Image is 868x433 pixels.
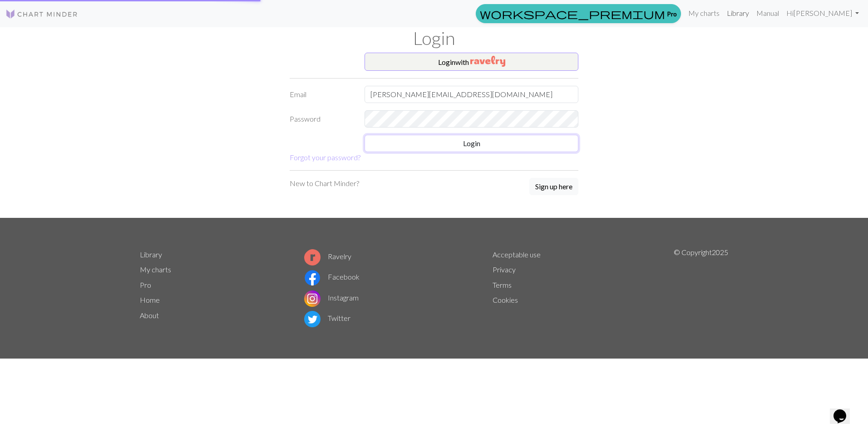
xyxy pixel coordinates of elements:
[284,110,359,128] label: Password
[470,56,505,67] img: Ravelry
[723,4,753,22] a: Library
[493,265,516,274] a: Privacy
[529,178,578,195] button: Sign up here
[304,314,350,322] a: Twitter
[830,397,859,424] iframe: chat widget
[304,270,321,286] img: Facebook logo
[140,265,171,274] a: My charts
[140,295,160,304] a: Home
[480,7,665,20] span: workspace_premium
[529,178,578,196] a: Sign up here
[753,4,783,22] a: Manual
[5,9,78,20] img: Logo
[674,247,728,330] p: © Copyright 2025
[140,311,159,320] a: About
[304,311,321,327] img: Twitter logo
[493,295,518,304] a: Cookies
[493,280,512,289] a: Terms
[290,153,360,162] a: Forgot your password?
[140,280,151,289] a: Pro
[783,4,863,22] a: Hi[PERSON_NAME]
[476,4,681,23] a: Pro
[304,249,321,266] img: Ravelry logo
[304,293,359,302] a: Instagram
[304,252,351,261] a: Ravelry
[284,86,359,103] label: Email
[134,27,734,49] h1: Login
[290,178,359,189] p: New to Chart Minder?
[685,4,723,22] a: My charts
[493,250,541,259] a: Acceptable use
[365,53,578,71] button: Loginwith
[140,250,162,259] a: Library
[304,272,360,281] a: Facebook
[365,135,578,152] button: Login
[304,290,321,307] img: Instagram logo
